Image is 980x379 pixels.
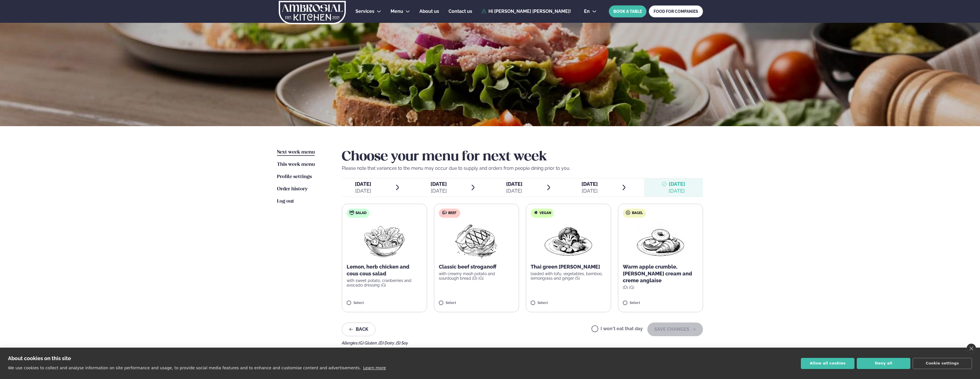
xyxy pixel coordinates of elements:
img: Croissant.png [635,222,686,259]
button: SAVE CHANGES [647,322,703,336]
span: Profile settings [277,174,312,179]
a: About us [419,8,439,15]
img: Salad.png [359,222,410,259]
h2: Choose your menu for next week [342,149,703,165]
div: [DATE] [669,188,685,194]
span: Vegan [539,211,551,215]
p: with sweet potato, cranberries and avocado dressing (G) [347,278,422,287]
a: This week menu [277,161,315,168]
a: Learn more [363,366,386,370]
span: en [584,9,590,14]
a: Order history [277,186,308,193]
a: close [967,344,976,353]
span: [DATE] [431,181,447,187]
p: Classic beef stroganoff [439,263,514,270]
span: Contact us [448,9,472,14]
button: Deny all [857,358,910,369]
a: Menu [391,8,403,15]
img: bagle-new-16px.svg [626,210,631,215]
span: This week menu [277,162,315,167]
p: Please note that variances to the menu may occur due to supply and orders from people dining prio... [342,165,703,172]
a: Services [355,8,374,15]
span: About us [419,9,439,14]
button: Allow all cookies [801,358,854,369]
div: Allergies: [342,341,703,345]
div: [DATE] [431,188,447,194]
button: BOOK A TABLE [609,5,646,17]
span: (S) Soy [396,341,408,345]
span: Menu [391,9,403,14]
span: Services [355,9,374,14]
strong: About cookies on this site [8,355,71,361]
p: We use cookies to collect and analyse information on site performance and usage, to provide socia... [8,366,361,370]
img: salad.svg [349,210,354,215]
p: Thai green [PERSON_NAME] [531,263,606,270]
img: Beef-Meat.png [451,222,502,259]
p: loaded with tofu, vegetables, bamboo, lemongrass and ginger (S) [531,271,606,281]
a: FOOD FOR COMPANIES [649,5,703,17]
span: Order history [277,187,308,191]
span: Salad [355,211,367,215]
a: Next week menu [277,149,315,156]
div: [DATE] [355,188,371,194]
a: Contact us [448,8,472,15]
p: Lemon, herb chicken and cous cous salad [347,263,422,277]
span: [DATE] [355,181,371,187]
span: [DATE] [506,181,522,187]
img: beef.svg [442,210,447,215]
span: Beef [448,211,456,215]
span: [DATE] [669,181,685,187]
img: logo [278,1,346,24]
p: (D) (G) [623,285,698,290]
span: [DATE] [581,181,598,187]
button: Back [342,322,375,336]
span: (D) Dairy , [379,341,396,345]
button: Cookie settings [913,358,972,369]
div: [DATE] [581,188,598,194]
a: Profile settings [277,174,312,180]
span: Log out [277,199,294,204]
img: Vegan.png [543,222,593,259]
a: Log out [277,198,294,205]
p: with creamy mash potato and sourdough bread (D) (G) [439,271,514,281]
p: Warm apple crumble, [PERSON_NAME] cream and creme anglaise [623,263,698,284]
span: (G) Gluten , [359,341,379,345]
div: [DATE] [506,188,522,194]
span: Next week menu [277,150,315,155]
img: Vegan.svg [534,210,538,215]
a: Hi [PERSON_NAME] [PERSON_NAME]! [482,9,571,14]
span: Bagel [632,211,643,215]
button: en [579,9,601,14]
